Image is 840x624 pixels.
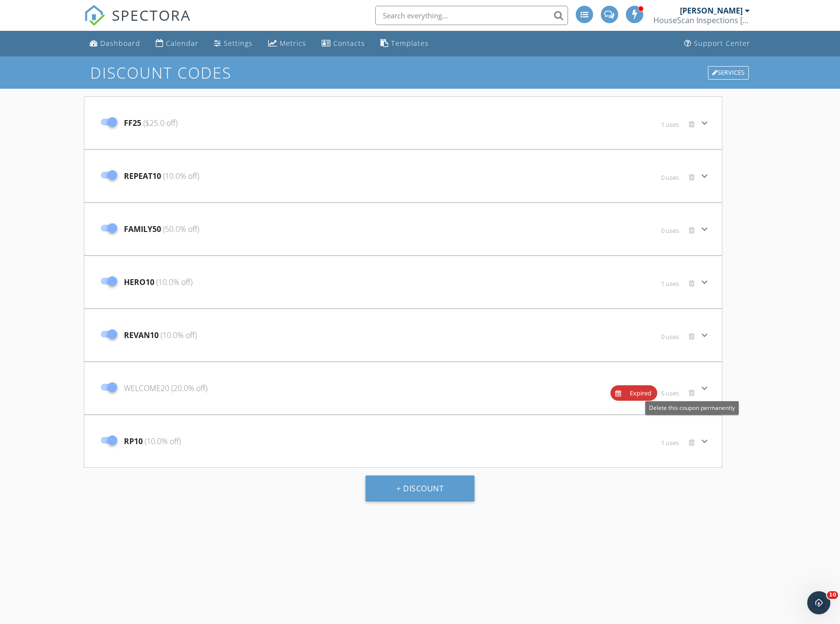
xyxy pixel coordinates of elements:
i: keyboard_arrow_down [699,276,710,288]
i: keyboard_arrow_down [699,382,710,394]
a: SPECTORA [84,13,191,33]
span: 1 uses [661,121,679,128]
i: keyboard_arrow_down [699,170,710,182]
a: Services [707,65,750,81]
div: Metrics [280,39,306,48]
a: Support Center [680,35,754,53]
span: 10 [827,591,838,599]
img: The Best Home Inspection Software - Spectora [84,5,105,26]
a: Dashboard [86,35,144,53]
span: (50.0% off) [161,224,199,234]
span: 1 uses [661,280,679,287]
iframe: Intercom live chat [807,591,830,614]
a: Contacts [318,35,369,53]
span: 0 uses [661,227,679,234]
div: Calendar [166,39,199,48]
span: (10.0% off) [161,171,199,181]
span: FF25 [124,117,177,129]
span: FAMILY50 [124,223,199,235]
span: Delete this coupon permanently [649,404,735,412]
span: Expired [630,389,651,398]
div: Dashboard [100,39,140,48]
span: (10.0% off) [154,277,192,287]
div: Support Center [694,39,750,48]
span: HERO10 [124,276,192,288]
a: Metrics [264,35,310,53]
span: WELCOME20 [124,382,207,394]
i: keyboard_arrow_down [699,329,710,341]
div: Contacts [333,39,365,48]
span: SPECTORA [112,5,191,25]
span: ($25.0 off) [141,118,177,128]
i: keyboard_arrow_down [699,435,710,447]
span: REVAN10 [124,329,197,341]
span: 0 uses [661,174,679,181]
a: Settings [210,35,257,53]
div: [PERSON_NAME] [680,6,743,15]
span: REPEAT10 [124,170,199,182]
button: + Discount [366,475,474,502]
input: Search everything... [375,6,568,25]
span: RP10 [124,435,181,447]
span: (10.0% off) [159,330,197,340]
div: HouseScan Inspections Charleston [653,15,750,25]
div: Settings [224,39,253,48]
i: keyboard_arrow_down [699,117,710,129]
span: 0 uses [661,333,679,340]
a: Templates [377,35,433,53]
a: Calendar [152,35,203,53]
div: Templates [391,39,429,48]
div: Services [708,66,749,80]
h1: Discount Codes [90,64,750,81]
span: 1 uses [661,439,679,447]
span: 5 uses [661,389,679,397]
span: (10.0% off) [143,436,181,447]
span: (20.0% off) [169,383,207,393]
i: keyboard_arrow_down [699,223,710,235]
